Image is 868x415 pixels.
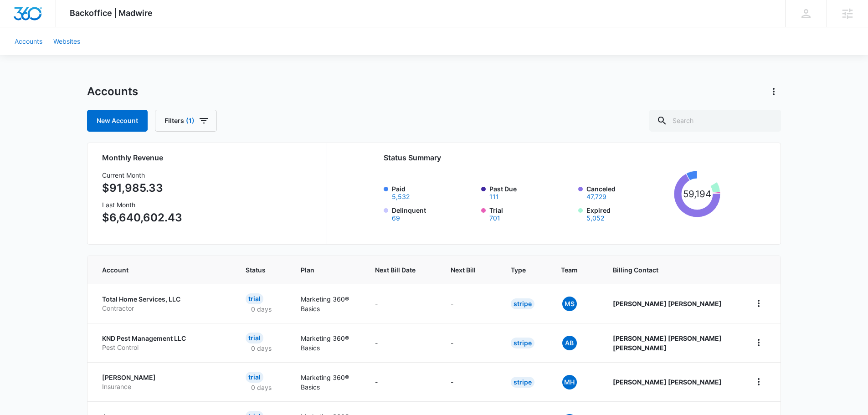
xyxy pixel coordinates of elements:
[301,333,353,353] p: Marketing 360® Basics
[102,334,224,352] a: KND Pest Management LLCPest Control
[102,343,224,352] p: Pest Control
[102,200,182,210] h3: Last Month
[489,205,573,221] label: Trial
[155,110,217,132] button: Filters(1)
[586,215,604,221] button: Expired
[489,184,573,200] label: Past Due
[511,265,526,275] span: Type
[392,194,410,200] button: Paid
[301,265,353,275] span: Plan
[102,295,224,313] a: Total Home Services, LLCContractor
[613,334,722,352] strong: [PERSON_NAME] [PERSON_NAME] [PERSON_NAME]
[246,304,277,314] p: 0 days
[392,205,476,221] label: Delinquent
[9,27,48,55] a: Accounts
[766,84,781,99] button: Actions
[586,194,606,200] button: Canceled
[364,284,440,323] td: -
[364,323,440,362] td: -
[440,284,500,323] td: -
[392,215,400,221] button: Delinquent
[102,382,224,391] p: Insurance
[613,265,729,275] span: Billing Contact
[561,265,578,275] span: Team
[364,362,440,401] td: -
[751,374,766,389] button: home
[683,188,711,200] tspan: 59,194
[102,295,224,304] p: Total Home Services, LLC
[489,194,499,200] button: Past Due
[246,372,263,383] div: Trial
[301,373,353,392] p: Marketing 360® Basics
[562,297,577,311] span: MS
[489,215,500,221] button: Trial
[246,383,277,392] p: 0 days
[102,180,182,196] p: $91,985.33
[440,362,500,401] td: -
[301,294,353,313] p: Marketing 360® Basics
[586,205,670,221] label: Expired
[562,336,577,350] span: AB
[613,378,722,386] strong: [PERSON_NAME] [PERSON_NAME]
[102,265,211,275] span: Account
[440,323,500,362] td: -
[186,118,195,124] span: (1)
[392,184,476,200] label: Paid
[102,373,224,391] a: [PERSON_NAME]Insurance
[586,184,670,200] label: Canceled
[102,152,316,163] h2: Monthly Revenue
[511,338,534,348] div: Stripe
[246,293,263,304] div: Trial
[87,85,138,98] h1: Accounts
[751,296,766,311] button: home
[102,210,182,226] p: $6,640,602.43
[751,335,766,350] button: home
[87,110,148,132] a: New Account
[451,265,476,275] span: Next Bill
[102,304,224,313] p: Contractor
[246,343,277,353] p: 0 days
[102,334,224,343] p: KND Pest Management LLC
[102,373,224,382] p: [PERSON_NAME]
[511,377,534,388] div: Stripe
[649,110,781,132] input: Search
[613,300,722,307] strong: [PERSON_NAME] [PERSON_NAME]
[70,8,153,18] span: Backoffice | Madwire
[384,152,720,163] h2: Status Summary
[511,298,534,309] div: Stripe
[375,265,416,275] span: Next Bill Date
[48,27,86,55] a: Websites
[562,375,577,389] span: MH
[246,265,266,275] span: Status
[246,333,263,343] div: Trial
[102,170,182,180] h3: Current Month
